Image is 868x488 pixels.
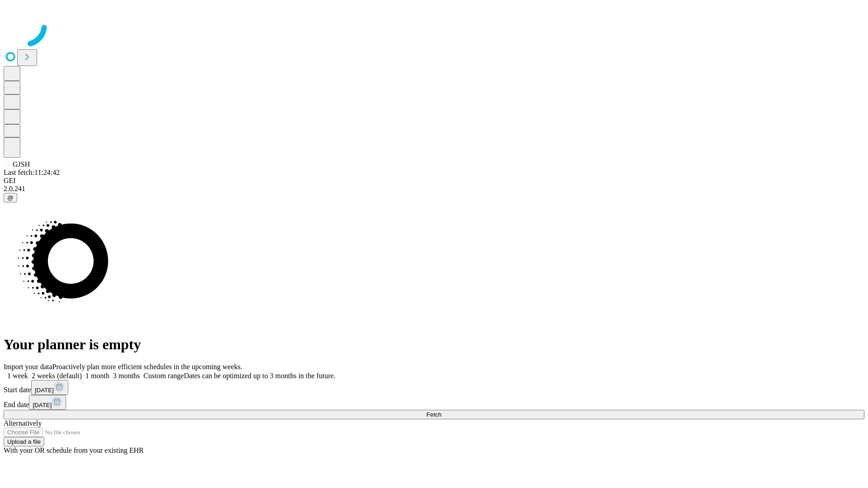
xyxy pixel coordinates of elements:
[35,387,54,394] span: [DATE]
[4,395,864,410] div: End date
[4,185,864,193] div: 2.0.241
[4,437,44,446] button: Upload a file
[426,411,441,418] span: Fetch
[7,194,14,201] span: @
[29,395,66,410] button: [DATE]
[4,410,864,419] button: Fetch
[184,372,335,380] span: Dates can be optimized up to 3 months in the future.
[4,177,864,185] div: GEI
[52,363,242,371] span: Proactively plan more efficient schedules in the upcoming weeks.
[31,380,68,395] button: [DATE]
[4,446,144,454] span: With your OR schedule from your existing EHR
[143,372,184,380] span: Custom range
[13,160,30,168] span: GJSH
[4,363,52,371] span: Import your data
[7,372,28,380] span: 1 week
[85,372,109,380] span: 1 month
[33,402,52,408] span: [DATE]
[4,336,864,353] h1: Your planner is empty
[4,169,60,176] span: Last fetch: 11:24:42
[4,380,864,395] div: Start date
[4,419,42,427] span: Alternatively
[113,372,140,380] span: 3 months
[32,372,82,380] span: 2 weeks (default)
[4,193,17,202] button: @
